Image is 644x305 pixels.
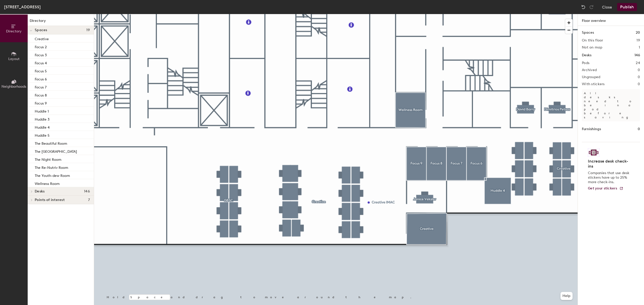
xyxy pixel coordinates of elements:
[581,5,586,10] img: Undo
[4,4,41,10] div: [STREET_ADDRESS]
[582,82,605,86] h2: With stickers
[35,198,65,202] span: Points of interest
[88,198,90,202] span: 7
[35,189,45,193] span: Desks
[582,68,597,72] h2: Archived
[28,18,94,26] h1: Directory
[636,38,640,42] h2: 19
[588,159,631,169] h4: Increase desk check-ins
[35,100,47,106] p: Focus 9
[8,57,20,61] span: Layout
[35,132,50,138] p: Huddle 5
[560,292,573,300] button: Help
[35,108,49,114] p: Huddle 1
[638,82,640,86] h2: 0
[588,186,623,191] a: Get your stickers
[636,61,640,65] h2: 24
[6,29,22,33] span: Directory
[588,148,599,157] img: Sticker logo
[35,76,47,81] p: Focus 6
[582,45,602,49] h2: Not on map
[582,53,591,58] h1: Desks
[639,45,640,49] h2: 1
[582,126,601,132] h1: Furnishings
[582,30,594,35] h1: Spaces
[35,84,47,89] p: Focus 7
[578,14,644,26] h1: Floor overview
[35,28,47,32] span: Spaces
[589,5,594,10] img: Redo
[35,68,47,73] p: Focus 5
[84,189,90,193] span: 146
[588,171,631,184] p: Companies that use desk stickers have up to 25% more check-ins.
[86,28,90,32] span: 19
[582,38,603,42] h2: On this floor
[582,89,640,121] p: All desks need to be in a pod before saving
[35,124,50,130] p: Huddle 4
[35,43,47,49] p: Focus 2
[35,140,67,146] p: The Beautiful Room
[617,3,637,11] button: Publish
[35,164,68,170] p: The Re-Nutriv Room
[582,61,589,65] h2: Pods
[588,186,617,190] span: Get your stickers
[2,84,26,89] span: Neighborhoods
[638,126,640,132] h1: 0
[638,68,640,72] h2: 0
[35,92,47,97] p: Focus 8
[35,60,47,65] p: Focus 4
[638,75,640,79] h2: 0
[35,148,77,154] p: The [GEOGRAPHIC_DATA]
[602,3,612,11] button: Close
[582,75,600,79] h2: Ungrouped
[35,116,50,122] p: Huddle 3
[636,30,640,35] h1: 20
[634,53,640,58] h1: 146
[35,180,60,186] p: Wellness Room
[35,156,61,162] p: The Night Room
[35,172,70,178] p: The Youth-dew Room
[35,35,49,41] p: Creative
[35,52,47,57] p: Focus 3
